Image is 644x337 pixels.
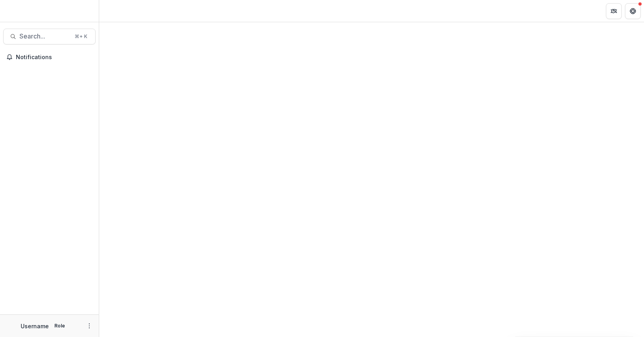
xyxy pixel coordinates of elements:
[102,5,136,17] nav: breadcrumb
[85,321,94,331] button: More
[3,51,96,64] button: Notifications
[16,54,92,61] span: Notifications
[606,3,622,19] button: Partners
[625,3,641,19] button: Get Help
[73,32,89,41] div: ⌘ + K
[3,29,96,44] button: Search...
[21,322,49,330] p: Username
[52,322,67,329] p: Role
[19,33,70,40] span: Search...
